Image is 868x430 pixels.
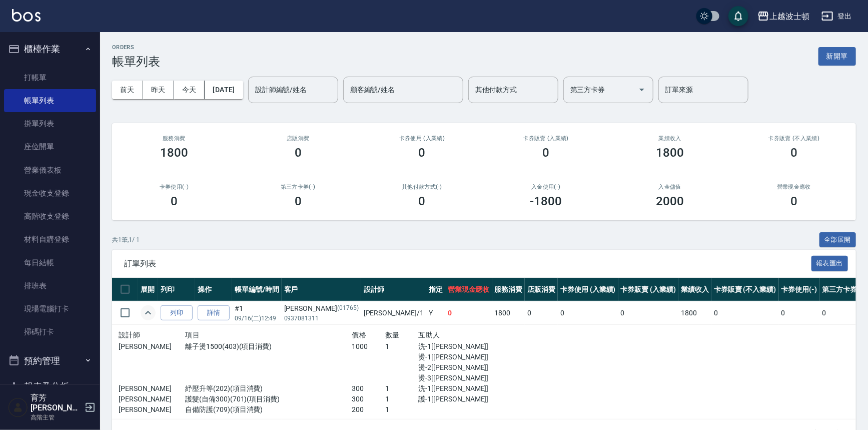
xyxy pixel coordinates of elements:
p: 高階主管 [31,413,82,422]
td: 0 [445,301,492,325]
button: [DATE] [205,81,243,99]
button: 昨天 [143,81,174,99]
p: 共 1 筆, 1 / 1 [112,235,140,244]
a: 高階收支登錄 [4,205,96,228]
button: 登出 [817,7,856,26]
button: 列印 [161,305,193,321]
button: save [728,6,748,26]
h3: 帳單列表 [112,55,160,69]
h2: 卡券販賣 (不入業績) [744,135,844,142]
h3: 0 [790,194,797,208]
a: 掛單列表 [4,112,96,135]
th: 指定 [426,278,445,301]
button: 前天 [112,81,143,99]
div: 上越波士頓 [769,10,809,23]
a: 每日結帳 [4,251,96,274]
h2: ORDERS [112,44,160,51]
img: Person [8,397,28,417]
a: 現場電腦打卡 [4,297,96,320]
a: 詳情 [198,305,230,321]
td: 0 [558,301,618,325]
button: 新開單 [818,47,856,66]
span: 數量 [385,331,400,339]
button: 今天 [174,81,205,99]
h2: 其他付款方式(-) [372,184,472,190]
span: 設計師 [119,331,140,339]
h2: 卡券使用(-) [124,184,224,190]
th: 第三方卡券(-) [819,278,867,301]
p: 1 [385,341,419,352]
button: 櫃檯作業 [4,36,96,62]
button: expand row [141,305,156,320]
th: 卡券使用(-) [779,278,820,301]
button: 預約管理 [4,348,96,374]
h3: 1800 [160,146,188,160]
p: 洗-1[[PERSON_NAME]] [419,383,519,394]
p: [PERSON_NAME] [119,394,185,404]
span: 互助人 [419,331,440,339]
th: 卡券販賣 (不入業績) [711,278,778,301]
h2: 入金儲值 [620,184,720,190]
a: 掃碼打卡 [4,320,96,343]
th: 客戶 [282,278,361,301]
h2: 營業現金應收 [744,184,844,190]
p: 燙-2[[PERSON_NAME]] [419,362,519,373]
p: 燙-1[[PERSON_NAME]] [419,352,519,362]
button: 上越波士頓 [753,6,813,27]
h2: 卡券販賣 (入業績) [496,135,596,142]
span: 價格 [352,331,366,339]
th: 帳單編號/時間 [232,278,282,301]
h3: 2000 [656,194,684,208]
span: 項目 [185,331,200,339]
td: #1 [232,301,282,325]
a: 打帳單 [4,66,96,89]
p: 紓壓升等(202)(項目消費) [185,383,352,394]
td: Y [426,301,445,325]
h3: 0 [419,146,426,160]
th: 卡券使用 (入業績) [558,278,618,301]
h2: 店販消費 [248,135,348,142]
p: (01765) [337,303,359,314]
h2: 卡券使用 (入業績) [372,135,472,142]
p: 300 [352,383,385,394]
td: 0 [819,301,867,325]
p: 1 [385,383,419,394]
td: 0 [711,301,778,325]
button: Open [634,82,650,98]
button: 全部展開 [819,232,856,248]
div: [PERSON_NAME] [284,303,359,314]
td: 0 [779,301,820,325]
button: 報表及分析 [4,373,96,399]
p: 自備防護(709)(項目消費) [185,404,352,415]
th: 卡券販賣 (入業績) [618,278,679,301]
h5: 育芳[PERSON_NAME] [31,393,82,413]
p: 1 [385,394,419,404]
td: 1800 [492,301,525,325]
h3: 服務消費 [124,135,224,142]
h3: 0 [542,146,549,160]
a: 座位開單 [4,135,96,158]
p: 1000 [352,341,385,352]
h2: 入金使用(-) [496,184,596,190]
td: 0 [618,301,679,325]
a: 材料自購登錄 [4,228,96,251]
a: 報表匯出 [811,258,848,268]
p: 離子燙1500(403)(項目消費) [185,341,352,352]
p: 燙-3[[PERSON_NAME]] [419,373,519,383]
td: [PERSON_NAME] /1 [361,301,426,325]
img: Logo [12,9,41,22]
p: 護-1[[PERSON_NAME]] [419,394,519,404]
th: 操作 [195,278,232,301]
h3: 1800 [656,146,684,160]
p: 300 [352,394,385,404]
span: 訂單列表 [124,259,811,269]
p: 護髮(自備300)(701)(項目消費) [185,394,352,404]
a: 帳單列表 [4,89,96,112]
h3: 0 [419,194,426,208]
p: 0937081311 [284,314,359,323]
p: [PERSON_NAME] [119,341,185,352]
button: 報表匯出 [811,256,848,271]
th: 設計師 [361,278,426,301]
a: 現金收支登錄 [4,182,96,205]
a: 營業儀表板 [4,159,96,182]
